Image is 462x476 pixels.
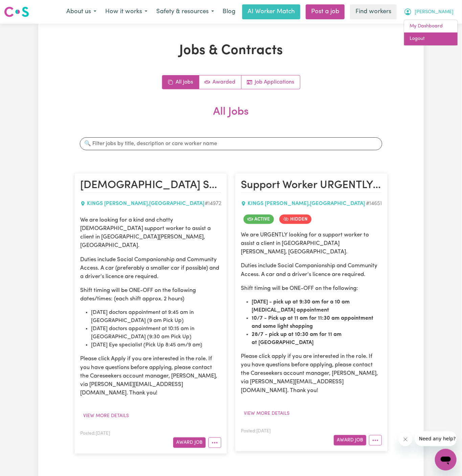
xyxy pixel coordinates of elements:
h2: Support Worker URGENTLY Needed in Kings Langley, NSW [241,179,382,192]
p: Please click Apply if you are interested in the role. If you have questions before applying, plea... [80,355,221,397]
p: Shift timing will be ONE-OFF on the following: [241,284,382,293]
div: Job ID #14972 [205,200,221,208]
iframe: Close message [399,433,412,446]
button: About us [62,5,101,19]
div: KINGS [PERSON_NAME] , [GEOGRAPHIC_DATA] [80,200,205,208]
h2: All Jobs [74,106,388,129]
a: Job applications [241,75,300,89]
iframe: Button to launch messaging window [435,449,457,471]
strong: 10/7 - Pick up at 11 am for 11:30 am appointment and some light shopping [252,316,373,329]
a: Logout [404,32,458,45]
button: How it works [101,5,152,19]
a: Careseekers logo [4,4,29,20]
button: Award Job [173,437,206,448]
span: [PERSON_NAME] [415,8,454,16]
strong: [DATE] - pick up at 9:30 am for a 10 am [MEDICAL_DATA] appointment [252,299,350,313]
a: Blog [218,4,239,19]
p: Please click apply if you are interested in the role. If you have questions before applying, plea... [241,352,382,395]
input: 🔍 Filter jobs by title, description or care worker name [80,137,382,150]
button: Award Job [334,435,366,446]
h1: Jobs & Contracts [74,43,388,59]
button: View more details [241,408,293,419]
div: Job ID #14651 [366,200,382,208]
span: Posted: [DATE] [80,431,110,436]
p: Shift timing will be ONE-OFF on the following dates/times: (each shift approx. 2 hours) [80,286,221,303]
li: [DATE] doctors appointment at 10:15 am in [GEOGRAPHIC_DATA] (9:30 am Pick Up) [91,325,221,341]
a: AI Worker Match [242,4,300,19]
button: More options [369,435,382,446]
strong: 28/7 - pick up at 10:30 am for 11 am at [GEOGRAPHIC_DATA] [252,332,342,345]
span: Posted: [DATE] [241,429,271,433]
button: More options [208,437,221,448]
a: My Dashboard [404,20,458,33]
p: We are looking for a kind and chatty [DEMOGRAPHIC_DATA] support worker to assist a client in [GEO... [80,216,221,250]
button: View more details [80,411,132,421]
a: Post a job [306,4,345,19]
iframe: Message from company [415,431,457,446]
button: Safety & resources [152,5,218,19]
h2: Female Support Worker Needed in Kings Langley, NSW [80,179,221,192]
img: Careseekers logo [4,6,29,18]
span: Job is hidden [279,214,311,224]
li: [DATE] Eye specialist (Pick Up 8:45 am/9 am) [91,341,221,349]
li: [DATE] doctors appointment at 9:45 am in [GEOGRAPHIC_DATA] (9 am Pick Up) [91,309,221,325]
a: Active jobs [199,75,241,89]
p: Duties include Social Companionship and Community Access. A car (preferably a smaller car if poss... [80,255,221,281]
a: All jobs [162,75,199,89]
a: Find workers [350,4,397,19]
div: My Account [404,20,458,46]
span: Job is active [244,214,274,224]
div: KINGS [PERSON_NAME] , [GEOGRAPHIC_DATA] [241,200,366,208]
button: My Account [399,5,458,19]
p: Duties include Social Companionship and Community Access. A car and a driver's licence are required. [241,262,382,278]
p: We are URGENTLY looking for a support worker to assist a client in [GEOGRAPHIC_DATA][PERSON_NAME]... [241,231,382,256]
